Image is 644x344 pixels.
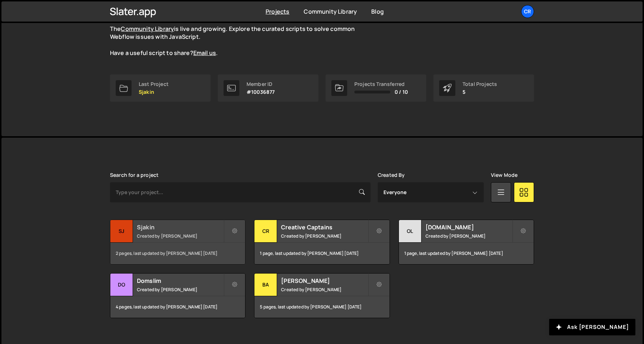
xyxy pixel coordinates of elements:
div: Total Projects [463,81,497,87]
small: Created by [PERSON_NAME] [137,286,224,293]
div: ol [399,220,422,243]
a: Ba [PERSON_NAME] Created by [PERSON_NAME] 5 pages, last updated by [PERSON_NAME] [DATE] [254,273,390,318]
p: 5 [463,89,497,95]
a: Cr Creative Captains Created by [PERSON_NAME] 1 page, last updated by [PERSON_NAME] [DATE] [254,220,390,265]
h2: [PERSON_NAME] [281,277,368,285]
a: Projects [266,8,289,15]
div: Member ID [247,81,275,87]
a: ol [DOMAIN_NAME] Created by [PERSON_NAME] 1 page, last updated by [PERSON_NAME] [DATE] [399,220,534,265]
p: #10036877 [247,89,275,95]
div: Last Project [139,81,169,87]
h2: Domslim [137,277,224,285]
p: Sjakin [139,89,169,95]
a: Blog [371,8,384,15]
a: Sj Sjakin Created by [PERSON_NAME] 2 pages, last updated by [PERSON_NAME] [DATE] [110,220,245,265]
a: Do Domslim Created by [PERSON_NAME] 4 pages, last updated by [PERSON_NAME] [DATE] [110,273,245,318]
a: Community Library [304,8,357,15]
div: Ba [254,274,277,296]
a: Email us [193,49,216,57]
div: 4 pages, last updated by [PERSON_NAME] [DATE] [110,296,245,318]
div: 1 page, last updated by [PERSON_NAME] [DATE] [254,243,389,264]
small: Created by [PERSON_NAME] [137,233,224,239]
div: 5 pages, last updated by [PERSON_NAME] [DATE] [254,296,389,318]
div: 1 page, last updated by [PERSON_NAME] [DATE] [399,243,534,264]
a: Last Project Sjakin [110,74,211,102]
div: Do [110,274,133,296]
h2: [DOMAIN_NAME] [425,223,512,231]
div: 2 pages, last updated by [PERSON_NAME] [DATE] [110,243,245,264]
div: Sj [110,220,133,243]
div: Projects Transferred [354,81,408,87]
button: Ask [PERSON_NAME] [549,319,635,335]
a: Community Library [121,25,174,33]
small: Created by [PERSON_NAME] [281,286,368,293]
h2: Sjakin [137,223,224,231]
small: Created by [PERSON_NAME] [425,233,512,239]
label: Search for a project [110,172,158,178]
label: Created By [378,172,405,178]
a: CR [521,5,534,18]
span: 0 / 10 [395,89,408,95]
p: The is live and growing. Explore the curated scripts to solve common Webflow issues with JavaScri... [110,25,369,57]
small: Created by [PERSON_NAME] [281,233,368,239]
input: Type your project... [110,182,371,202]
div: Cr [254,220,277,243]
label: View Mode [491,172,517,178]
h2: Creative Captains [281,223,368,231]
